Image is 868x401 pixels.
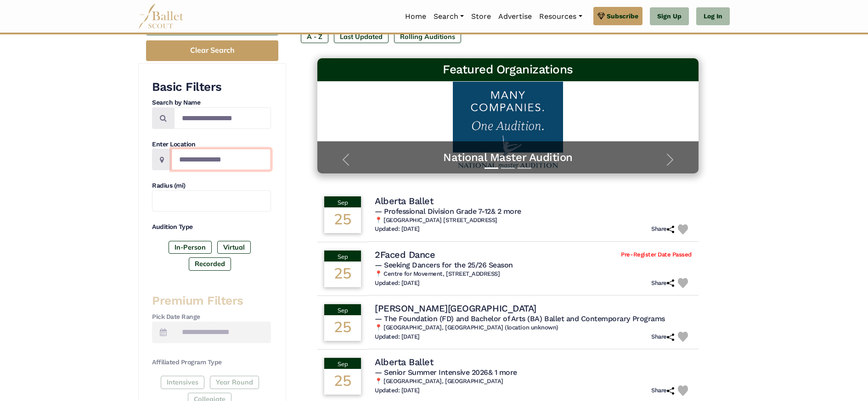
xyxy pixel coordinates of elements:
[152,181,271,190] h4: Radius (mi)
[607,11,638,21] span: Subscribe
[375,261,513,269] span: — Seeking Dancers for the 25/26 Season
[324,315,361,341] div: 25
[468,7,495,26] a: Store
[217,241,251,254] label: Virtual
[375,279,420,287] h6: Updated: [DATE]
[535,7,586,26] a: Resources
[324,251,361,262] div: Sep
[189,257,231,270] label: Recorded
[518,163,531,173] button: Slide 3
[327,150,689,165] a: National Master Audition
[488,368,517,377] a: & 1 more
[324,196,361,207] div: Sep
[593,7,643,25] a: Subscribe
[152,358,271,367] h4: Affiliated Program Type
[375,378,692,385] h6: 📍 [GEOGRAPHIC_DATA], [GEOGRAPHIC_DATA]
[152,79,271,95] h3: Basic Filters
[401,7,430,26] a: Home
[375,368,517,377] span: — Senior Summer Intensive 2026
[651,279,674,287] h6: Share
[325,62,691,78] h3: Featured Organizations
[430,7,468,26] a: Search
[169,241,212,254] label: In-Person
[501,163,515,173] button: Slide 2
[696,7,730,26] a: Log In
[375,217,692,224] h6: 📍 [GEOGRAPHIC_DATA] [STREET_ADDRESS]
[651,333,674,341] h6: Share
[324,358,361,369] div: Sep
[334,30,389,43] label: Last Updated
[375,195,433,207] h4: Alberta Ballet
[651,225,674,233] h6: Share
[597,11,605,21] img: gem.svg
[152,140,271,149] h4: Enter Location
[301,30,328,43] label: A - Z
[375,324,692,332] h6: 📍 [GEOGRAPHIC_DATA], [GEOGRAPHIC_DATA] (location unknown)
[152,312,271,322] h4: Pick Date Range
[651,387,674,395] h6: Share
[324,207,361,233] div: 25
[375,207,521,216] span: — Professional Division Grade 7-12
[324,262,361,287] div: 25
[375,314,665,323] span: — The Foundation (FD) and Bachelor of Arts (BA) Ballet and Contemporary Programs
[152,98,271,107] h4: Search by Name
[375,225,420,233] h6: Updated: [DATE]
[171,149,271,170] input: Location
[324,369,361,395] div: 25
[375,249,435,261] h4: 2Faced Dance
[495,7,535,26] a: Advertise
[491,207,521,216] a: & 2 more
[174,107,271,129] input: Search by names...
[152,293,271,309] h3: Premium Filters
[621,251,691,259] span: Pre-Register Date Passed
[375,302,536,314] h4: [PERSON_NAME][GEOGRAPHIC_DATA]
[146,40,278,61] button: Clear Search
[375,333,420,341] h6: Updated: [DATE]
[485,163,498,173] button: Slide 1
[375,270,692,278] h6: 📍 Centre for Movement, [STREET_ADDRESS]
[394,30,461,43] label: Rolling Auditions
[650,7,689,26] a: Sign Up
[152,223,271,232] h4: Audition Type
[375,387,420,395] h6: Updated: [DATE]
[324,304,361,315] div: Sep
[375,356,433,368] h4: Alberta Ballet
